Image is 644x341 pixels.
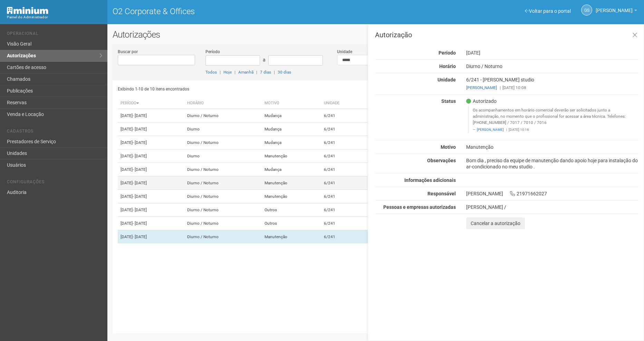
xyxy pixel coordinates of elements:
[466,85,497,90] a: [PERSON_NAME]
[365,123,468,136] td: [PERSON_NAME] studio
[118,230,184,244] td: [DATE]
[427,191,456,196] strong: Responsável
[184,98,262,109] th: Horário
[321,98,365,109] th: Unidade
[262,190,321,203] td: Manutenção
[263,57,266,62] span: a
[321,109,365,123] td: 6/241
[365,190,468,203] td: [PERSON_NAME] studio
[466,217,525,229] button: Cancelar a autorização
[321,149,365,163] td: 6/241
[262,98,321,109] th: Motivo
[113,29,639,40] h2: Autorizações
[256,70,257,75] span: |
[118,176,184,190] td: [DATE]
[477,128,504,131] a: [PERSON_NAME]
[118,190,184,203] td: [DATE]
[473,127,635,132] footer: [DATE] 10:16
[133,140,147,145] span: - [DATE]
[468,106,638,133] blockquote: Os acompanhamentos em horário comercial deverão ser solicitados junto a administração, no momento...
[7,31,102,38] li: Operacional
[234,70,236,75] span: |
[118,123,184,136] td: [DATE]
[461,50,644,56] div: [DATE]
[321,217,365,230] td: 6/241
[7,129,102,136] li: Cadastros
[133,234,147,239] span: - [DATE]
[262,149,321,163] td: Manutenção
[321,230,365,244] td: 6/241
[7,7,48,14] img: Minium
[365,98,468,109] th: Empresa
[439,64,456,69] strong: Horário
[337,49,352,55] label: Unidade
[461,144,644,150] div: Manutenção
[184,203,262,217] td: Diurno / Noturno
[260,70,271,75] a: 7 dias
[133,207,147,212] span: - [DATE]
[262,217,321,230] td: Outros
[441,144,456,150] strong: Motivo
[133,194,147,199] span: - [DATE]
[205,70,217,75] a: Todos
[184,109,262,123] td: Diurno / Noturno
[133,127,147,131] span: - [DATE]
[525,8,571,14] a: Voltar para o portal
[184,230,262,244] td: Diurno / Noturno
[321,123,365,136] td: 6/241
[365,109,468,123] td: [PERSON_NAME] studio
[365,163,468,176] td: [PERSON_NAME] studio
[321,176,365,190] td: 6/241
[262,176,321,190] td: Manutenção
[262,163,321,176] td: Mudança
[321,203,365,217] td: 6/241
[274,70,275,75] span: |
[118,203,184,217] td: [DATE]
[184,136,262,149] td: Diurno / Noturno
[365,217,468,230] td: [PERSON_NAME] studio
[133,181,147,185] span: - [DATE]
[321,136,365,149] td: 6/241
[581,4,592,16] a: GS
[365,149,468,163] td: [PERSON_NAME] studio
[461,63,644,69] div: Diurno / Noturno
[118,98,184,109] th: Período
[383,204,456,210] strong: Pessoas e empresas autorizadas
[113,7,371,16] h1: O2 Corporate & Offices
[461,157,644,170] div: Bom dia , preciso da equipe de manutenção dando apoio hoje para instalação do ar-condicionado no ...
[461,191,644,197] div: [PERSON_NAME] 21971662027
[365,136,468,149] td: [PERSON_NAME] studio
[118,149,184,163] td: [DATE]
[438,77,456,82] strong: Unidade
[365,203,468,217] td: [PERSON_NAME] studio
[404,177,456,183] strong: Informações adicionais
[184,163,262,176] td: Diurno / Noturno
[427,158,456,163] strong: Observações
[365,176,468,190] td: [PERSON_NAME] studio
[321,163,365,176] td: 6/241
[7,179,102,187] li: Configurações
[466,204,638,210] div: [PERSON_NAME] /
[184,176,262,190] td: Diurno / Noturno
[205,49,220,55] label: Período
[133,113,147,118] span: - [DATE]
[262,109,321,123] td: Mudança
[118,136,184,149] td: [DATE]
[466,98,497,104] span: Autorizado
[133,221,147,226] span: - [DATE]
[220,70,221,75] span: |
[262,136,321,149] td: Mudança
[118,84,376,94] div: Exibindo 1-10 de 10 itens encontrados
[461,77,644,91] div: 6/241 - [PERSON_NAME] studio
[118,163,184,176] td: [DATE]
[184,123,262,136] td: Diurno
[262,230,321,244] td: Manutenção
[118,109,184,123] td: [DATE]
[439,50,456,56] strong: Período
[118,217,184,230] td: [DATE]
[184,190,262,203] td: Diurno / Noturno
[133,167,147,172] span: - [DATE]
[133,154,147,158] span: - [DATE]
[500,85,501,90] span: |
[238,70,253,75] a: Amanhã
